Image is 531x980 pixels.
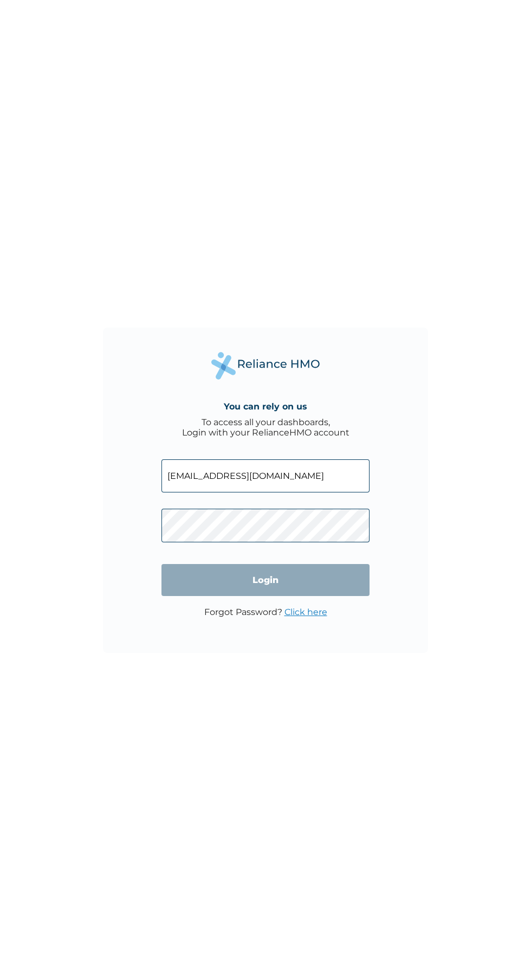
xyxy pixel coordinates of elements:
[211,352,320,380] img: Reliance Health's Logo
[161,564,370,596] input: Login
[224,401,307,412] h4: You can rely on us
[204,607,327,617] p: Forgot Password?
[182,417,349,438] div: To access all your dashboards, Login with your RelianceHMO account
[284,607,327,617] a: Click here
[161,459,370,492] input: Email address or HMO ID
